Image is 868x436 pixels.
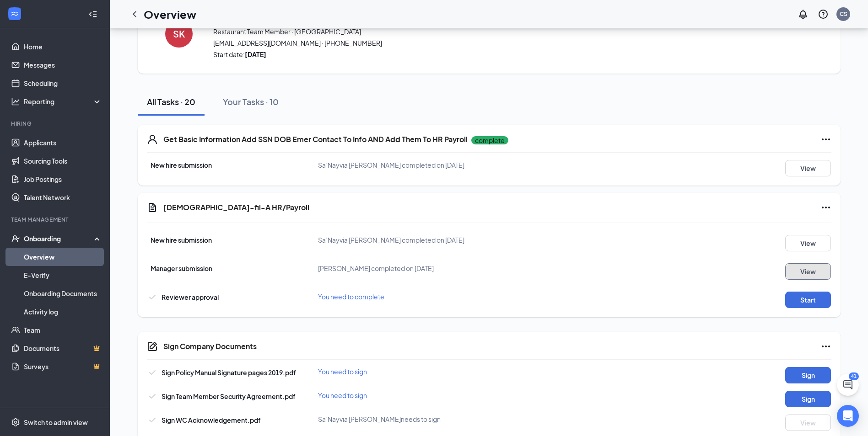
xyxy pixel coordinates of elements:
[151,161,212,169] span: New hire submission
[318,264,434,272] span: [PERSON_NAME] completed on [DATE]
[820,134,831,145] svg: Ellipses
[785,263,831,280] button: View
[213,38,721,48] span: [EMAIL_ADDRESS][DOMAIN_NAME] · [PHONE_NUMBER]
[798,9,809,20] svg: Notifications
[24,339,102,357] a: DocumentsCrown
[151,264,212,272] span: Manager submission
[24,303,102,321] a: Activity log
[24,170,102,188] a: Job Postings
[11,216,100,223] div: Team Management
[837,374,859,396] button: ChatActive
[24,321,102,339] a: Team
[818,9,829,20] svg: QuestionInfo
[223,96,279,107] div: Your Tasks · 10
[785,292,831,308] button: Start
[24,357,102,376] a: SurveysCrown
[11,418,20,427] svg: Settings
[24,152,102,170] a: Sourcing Tools
[318,236,464,244] span: Sa’Nayvia [PERSON_NAME] completed on [DATE]
[24,74,102,92] a: Scheduling
[162,392,296,400] span: Sign Team Member Security Agreement.pdf
[318,367,546,376] div: You need to sign
[24,248,102,266] a: Overview
[156,8,202,59] button: SK
[151,236,212,244] span: New hire submission
[24,418,88,427] div: Switch to admin view
[820,341,831,352] svg: Ellipses
[147,134,158,145] svg: User
[24,188,102,207] a: Talent Network
[163,341,257,351] h5: Sign Company Documents
[245,50,266,58] strong: [DATE]
[837,405,859,427] div: Open Intercom Messenger
[24,234,94,243] div: Onboarding
[88,10,97,19] svg: Collapse
[318,161,464,169] span: Sa’Nayvia [PERSON_NAME] completed on [DATE]
[144,6,196,22] h1: Overview
[840,10,847,18] div: CS
[213,27,721,36] span: Restaurant Team Member · [GEOGRAPHIC_DATA]
[24,284,102,303] a: Onboarding Documents
[147,341,158,352] svg: CompanyDocumentIcon
[147,96,195,107] div: All Tasks · 20
[10,9,19,18] svg: WorkstreamLogo
[162,368,296,377] span: Sign Policy Manual Signature pages 2019.pdf
[162,293,219,301] span: Reviewer approval
[785,415,831,431] button: View
[11,234,20,243] svg: UserCheck
[820,202,831,213] svg: Ellipses
[147,292,158,303] svg: Checkmark
[471,136,508,144] p: complete
[163,202,309,213] h5: [DEMOGRAPHIC_DATA]-fil-A HR/Payroll
[785,391,831,407] button: Sign
[849,372,859,380] div: 41
[318,415,546,424] div: Sa’Nayvia [PERSON_NAME] needs to sign
[147,391,158,402] svg: Checkmark
[147,202,158,213] svg: Document
[147,415,158,425] svg: Checkmark
[163,134,468,144] h5: Get Basic Information Add SSN DOB Emer Contact To Info AND Add Them To HR Payroll
[129,9,140,20] svg: ChevronLeft
[785,367,831,383] button: Sign
[785,160,831,176] button: View
[11,97,20,106] svg: Analysis
[785,235,831,251] button: View
[11,120,100,128] div: Hiring
[24,37,102,56] a: Home
[24,97,102,106] div: Reporting
[213,50,721,59] span: Start date:
[318,292,384,301] span: You need to complete
[24,56,102,74] a: Messages
[24,133,102,152] a: Applicants
[162,416,261,424] span: Sign WC Acknowledgement.pdf
[842,379,853,390] svg: ChatActive
[318,391,546,400] div: You need to sign
[147,367,158,378] svg: Checkmark
[173,31,185,37] h4: SK
[24,266,102,284] a: E-Verify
